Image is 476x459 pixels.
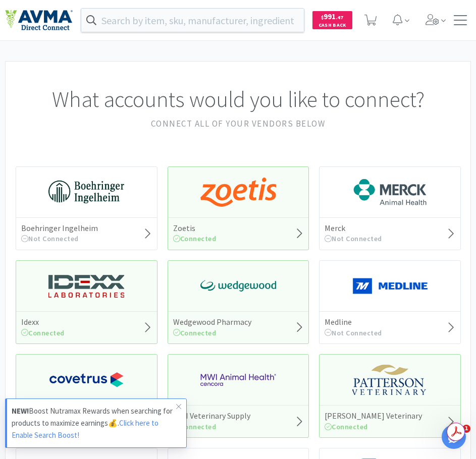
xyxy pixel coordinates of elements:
input: Search by item, sku, manufacturer, ingredient, size... [81,9,304,32]
h5: [PERSON_NAME] Veterinary [325,411,422,421]
img: 6d7abf38e3b8462597f4a2f88dede81e_176.png [352,177,428,207]
span: Not Connected [325,234,382,243]
a: NEW!Boost Nutramax Rewards when searching for products to maximize earnings💰.Click here to Enable... [5,398,187,448]
h1: What accounts would you like to connect? [16,82,460,117]
h5: MWI Veterinary Supply [173,411,250,421]
h5: Medline [325,317,382,327]
p: Boost Nutramax Rewards when searching for products to maximize earnings💰. [12,405,176,441]
h5: Boehringer Ingelheim [21,223,98,234]
img: e4e33dab9f054f5782a47901c742baa9_102.png [5,10,73,31]
h2: Connect all of your vendors below [16,117,460,131]
h5: Idexx [21,317,65,327]
img: f6b2451649754179b5b4e0c70c3f7cb0_2.png [200,365,276,395]
span: Connected [21,328,65,337]
span: Connected [173,328,217,337]
h5: Merck [325,223,382,234]
h5: Zoetis [173,223,217,234]
span: $ [321,14,324,21]
img: 77fca1acd8b6420a9015268ca798ef17_1.png [48,365,124,395]
span: 991 [321,12,343,21]
img: 13250b0087d44d67bb1668360c5632f9_13.png [48,271,124,301]
strong: NEW! [12,406,29,416]
span: Not Connected [325,328,382,337]
span: Not Connected [21,234,79,243]
img: e40baf8987b14801afb1611fffac9ca4_8.png [200,271,276,301]
span: Connected [173,234,217,243]
span: Cash Back [319,23,346,29]
img: 730db3968b864e76bcafd0174db25112_22.png [48,177,124,207]
h5: Wedgewood Pharmacy [173,317,251,327]
img: a646391c64b94eb2892348a965bf03f3_134.png [352,271,428,301]
span: Connected [325,422,368,431]
a: $991.47Cash Back [312,7,352,34]
iframe: Intercom live chat [442,425,466,449]
span: Connected [173,422,217,431]
img: f5e969b455434c6296c6d81ef179fa71_3.png [352,365,428,395]
span: . 47 [336,14,343,21]
img: a673e5ab4e5e497494167fe422e9a3ab.png [200,177,276,207]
